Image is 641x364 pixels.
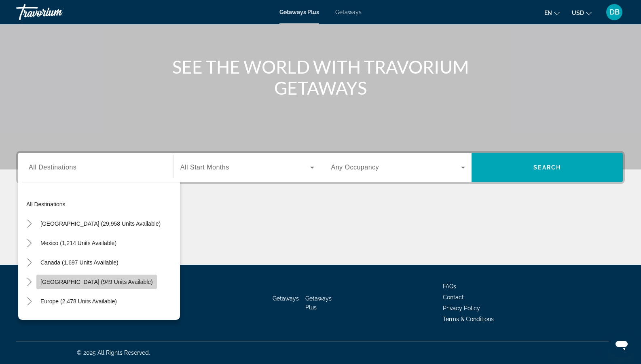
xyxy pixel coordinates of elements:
[544,7,560,19] button: Change language
[604,4,625,21] button: User Menu
[40,240,116,246] span: Mexico (1,214 units available)
[36,236,121,250] button: Mexico (1,214 units available)
[609,332,635,358] iframe: Button to launch messaging window
[22,197,180,212] button: All destinations
[26,201,66,207] span: All destinations
[533,164,561,171] span: Search
[36,255,123,270] button: Canada (1,697 units available)
[472,153,623,182] button: Search
[16,2,97,23] a: Travorium
[77,349,150,356] span: © 2025 All Rights Reserved.
[331,164,379,171] span: Any Occupancy
[22,217,36,231] button: Toggle United States (29,958 units available)
[443,305,480,311] a: Privacy Policy
[443,294,464,301] a: Contact
[40,298,117,305] span: Europe (2,478 units available)
[40,220,161,227] span: [GEOGRAPHIC_DATA] (29,958 units available)
[335,9,362,15] a: Getaways
[36,216,165,231] button: [GEOGRAPHIC_DATA] (29,958 units available)
[36,313,120,328] button: Australia (208 units available)
[36,294,121,309] button: Europe (2,478 units available)
[180,164,229,171] span: All Start Months
[22,294,36,309] button: Toggle Europe (2,478 units available)
[572,10,584,16] span: USD
[36,275,157,289] button: [GEOGRAPHIC_DATA] (949 units available)
[40,259,118,266] span: Canada (1,697 units available)
[22,275,36,289] button: Toggle Caribbean & Atlantic Islands (949 units available)
[443,316,494,322] a: Terms & Conditions
[29,164,76,171] span: All Destinations
[22,256,36,270] button: Toggle Canada (1,697 units available)
[273,295,299,302] a: Getaways
[572,7,592,19] button: Change currency
[443,283,456,290] a: FAQs
[18,153,623,182] div: Search widget
[609,8,620,16] span: DB
[305,295,332,311] a: Getaways Plus
[22,236,36,250] button: Toggle Mexico (1,214 units available)
[279,9,319,15] a: Getaways Plus
[169,56,472,98] h1: SEE THE WORLD WITH TRAVORIUM GETAWAYS
[544,10,552,16] span: en
[40,279,153,285] span: [GEOGRAPHIC_DATA] (949 units available)
[22,314,36,328] button: Toggle Australia (208 units available)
